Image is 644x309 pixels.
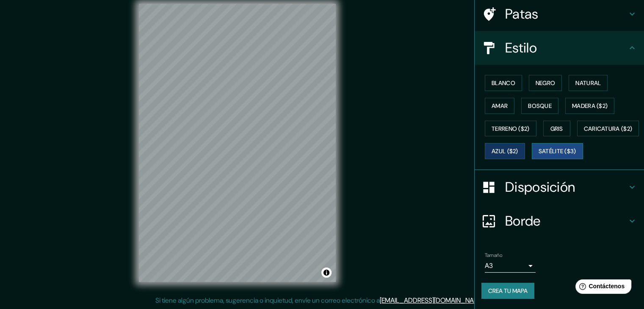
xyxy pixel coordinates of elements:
font: Negro [536,79,556,87]
button: Madera ($2) [565,98,614,114]
button: Caricatura ($2) [577,121,639,137]
button: Crea tu mapa [481,283,534,299]
button: Satélite ($3) [532,143,583,159]
button: Natural [569,75,608,91]
font: Natural [575,79,601,87]
font: Patas [505,5,539,23]
font: Satélite ($3) [539,148,576,155]
font: Caricatura ($2) [584,125,633,132]
font: A3 [485,261,493,270]
font: Blanco [492,79,515,87]
button: Terreno ($2) [485,121,536,137]
canvas: Mapa [139,4,336,282]
font: Crea tu mapa [488,287,528,295]
iframe: Lanzador de widgets de ayuda [569,276,635,300]
button: Azul ($2) [485,143,525,159]
font: Amar [492,102,508,110]
a: [EMAIL_ADDRESS][DOMAIN_NAME] [380,296,484,305]
font: Estilo [505,39,537,57]
button: Activar o desactivar atribución [321,268,332,278]
button: Blanco [485,75,522,91]
font: Terreno ($2) [492,125,530,132]
font: Disposición [505,178,575,196]
button: Gris [543,121,570,137]
button: Negro [529,75,562,91]
font: Borde [505,212,541,230]
font: Si tiene algún problema, sugerencia o inquietud, envíe un correo electrónico a [155,296,380,305]
font: Madera ($2) [572,102,608,110]
div: A3 [485,259,536,273]
div: Disposición [475,170,644,204]
font: Gris [550,125,563,132]
font: Azul ($2) [492,148,518,155]
font: Bosque [528,102,552,110]
font: Tamaño [485,252,502,259]
button: Bosque [521,98,558,114]
button: Amar [485,98,514,114]
div: Estilo [475,31,644,65]
div: Borde [475,204,644,238]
